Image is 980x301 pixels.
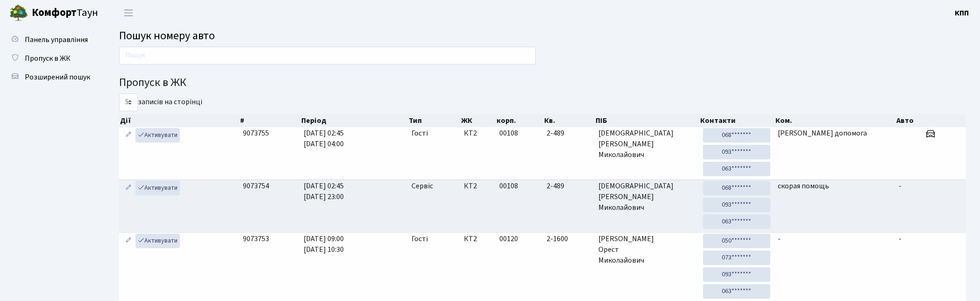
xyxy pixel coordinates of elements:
[135,128,180,143] a: Активувати
[595,114,699,127] th: ПІБ
[239,114,300,127] th: #
[135,181,180,195] a: Активувати
[412,128,428,139] span: Гості
[955,8,969,18] b: КПП
[895,114,966,127] th: Авто
[499,128,518,138] span: 00108
[32,5,77,20] b: Комфорт
[778,181,829,191] span: скорая помощь
[774,114,895,127] th: Ком.
[135,234,180,248] a: Активувати
[5,49,98,68] a: Пропуск в ЖК
[547,181,591,192] span: 2-489
[547,128,591,139] span: 2-489
[499,234,518,244] span: 00120
[899,234,902,244] span: -
[598,128,696,160] span: [DEMOGRAPHIC_DATA] [PERSON_NAME] Миколайович
[25,35,88,45] span: Панель управління
[778,234,781,244] span: -
[304,181,344,202] span: [DATE] 02:45 [DATE] 23:00
[598,181,696,213] span: [DEMOGRAPHIC_DATA] [PERSON_NAME] Миколайович
[243,234,269,244] span: 9073753
[119,47,536,64] input: Пошук
[955,7,969,19] a: КПП
[699,114,774,127] th: Контакти
[243,128,269,138] span: 9073755
[123,181,134,195] a: Редагувати
[412,234,428,244] span: Гості
[119,114,239,127] th: Дії
[304,128,344,149] span: [DATE] 02:45 [DATE] 04:00
[243,181,269,191] span: 9073754
[547,234,591,244] span: 2-1600
[25,72,90,82] span: Розширений пошук
[25,53,71,64] span: Пропуск в ЖК
[5,30,98,49] a: Панель управління
[123,128,134,143] a: Редагувати
[304,234,344,255] span: [DATE] 09:00 [DATE] 10:30
[543,114,595,127] th: Кв.
[496,114,543,127] th: корп.
[899,181,902,191] span: -
[499,181,518,191] span: 00108
[119,28,215,44] span: Пошук номеру авто
[598,234,696,266] span: [PERSON_NAME] Орест Миколайович
[460,114,496,127] th: ЖК
[778,128,867,138] span: [PERSON_NAME] допомога
[9,4,28,22] img: logo.png
[412,181,433,192] span: Сервіс
[117,5,140,21] button: Переключити навігацію
[123,234,134,248] a: Редагувати
[5,68,98,86] a: Розширений пошук
[300,114,408,127] th: Період
[464,128,492,139] span: КТ2
[32,5,98,21] span: Таун
[464,181,492,192] span: КТ2
[119,76,966,90] h4: Пропуск в ЖК
[119,93,138,111] select: записів на сторінці
[464,234,492,244] span: КТ2
[119,93,202,111] label: записів на сторінці
[408,114,460,127] th: Тип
